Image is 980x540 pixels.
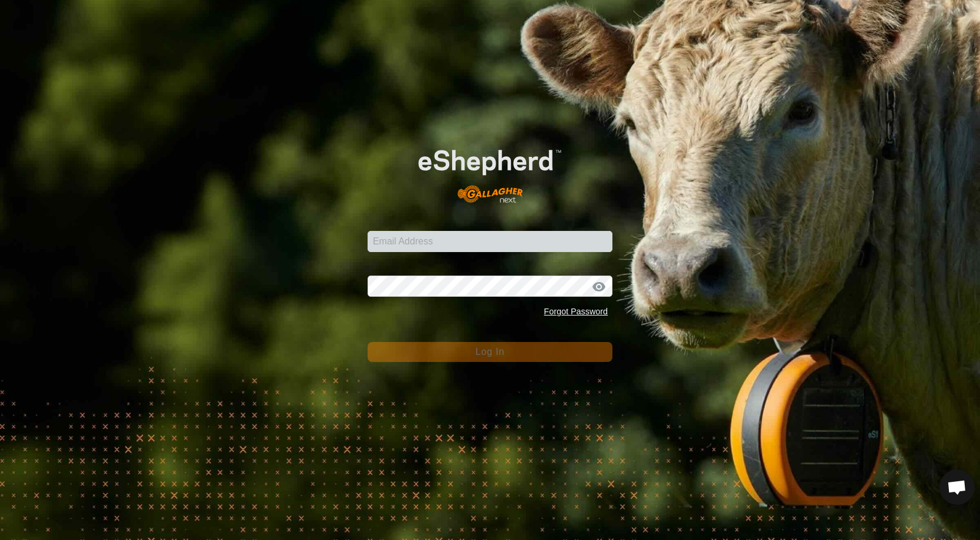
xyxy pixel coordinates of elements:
[939,469,975,505] div: Open chat
[392,129,588,213] img: E-shepherd Logo
[476,347,504,357] span: Log In
[544,307,608,316] a: Forgot Password
[368,342,612,362] button: Log In
[368,231,612,252] input: Email Address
